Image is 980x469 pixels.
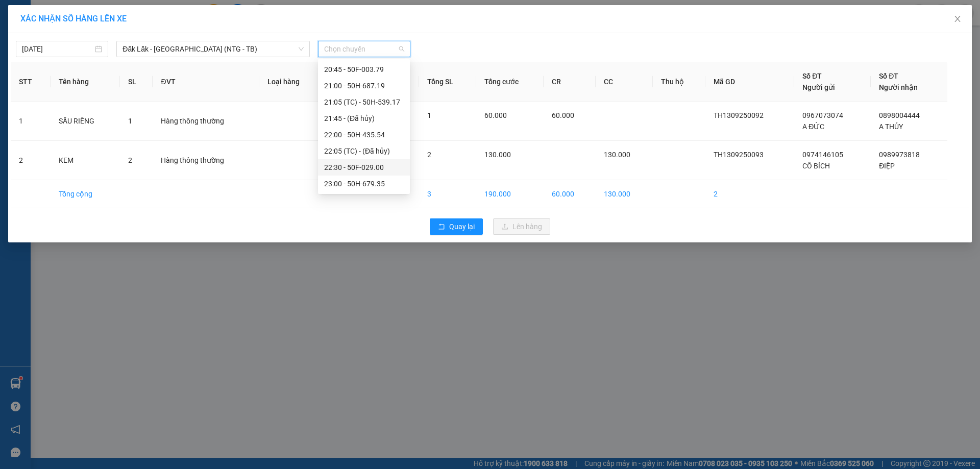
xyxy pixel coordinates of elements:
span: Số ĐT [879,72,898,80]
span: 0974146105 [802,151,843,159]
span: Quay lại [449,221,475,232]
td: 130.000 [596,180,653,208]
span: 0989973818 [879,151,920,159]
span: 1 [128,117,132,125]
div: 23:00 - 50H-679.35 [324,178,404,189]
button: rollbackQuay lại [430,218,483,235]
div: 21:45 - (Đã hủy) [324,113,404,124]
span: CÔ BÍCH [802,162,830,170]
span: Người nhận [879,83,918,91]
td: 1 [11,102,51,141]
td: SẦU RIÊNG [51,102,120,141]
td: 190.000 [476,180,544,208]
span: 2 [427,151,431,159]
span: close [953,15,962,23]
span: TH1309250093 [714,151,764,159]
th: SL [120,62,153,102]
span: 60.000 [484,111,507,119]
td: Hàng thông thường [153,102,259,141]
span: TH1309250092 [714,111,764,119]
span: XÁC NHẬN SỐ HÀNG LÊN XE [20,14,127,23]
th: CR [544,62,596,102]
input: 13/09/2025 [22,43,93,55]
th: CC [596,62,653,102]
td: Hàng thông thường [153,141,259,180]
span: 1 [427,111,431,119]
div: 20:45 - 50F-003.79 [324,64,404,75]
span: down [298,46,304,52]
span: 130.000 [604,151,630,159]
div: 21:05 (TC) - 50H-539.17 [324,96,404,108]
span: rollback [438,223,445,231]
span: Đăk Lăk - Sài Gòn (NTG - TB) [122,41,304,57]
span: 130.000 [484,151,511,159]
td: 60.000 [544,180,596,208]
div: 22:00 - 50H-435.54 [324,129,404,140]
th: Thu hộ [653,62,705,102]
div: 22:30 - 50F-029.00 [324,162,404,173]
th: Tên hàng [51,62,120,102]
button: uploadLên hàng [493,218,550,235]
td: Tổng cộng [51,180,120,208]
span: Chọn chuyến [324,41,404,57]
th: STT [11,62,51,102]
span: ĐIỆP [879,162,895,170]
td: KEM [51,141,120,180]
td: 2 [705,180,794,208]
th: ĐVT [153,62,259,102]
div: 21:00 - 50H-687.19 [324,80,404,91]
span: 0967073074 [802,111,843,119]
span: 60.000 [552,111,574,119]
td: 2 [11,141,51,180]
td: 3 [419,180,476,208]
span: 0898004444 [879,111,920,119]
span: 2 [128,156,132,164]
button: Close [943,5,972,34]
th: Loại hàng [259,62,324,102]
th: Tổng SL [419,62,476,102]
span: Người gửi [802,83,835,91]
th: Tổng cước [476,62,544,102]
span: A ĐỨC [802,122,824,131]
th: Mã GD [705,62,794,102]
div: 22:05 (TC) - (Đã hủy) [324,145,404,157]
span: A THỦY [879,122,903,131]
span: Số ĐT [802,72,822,80]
